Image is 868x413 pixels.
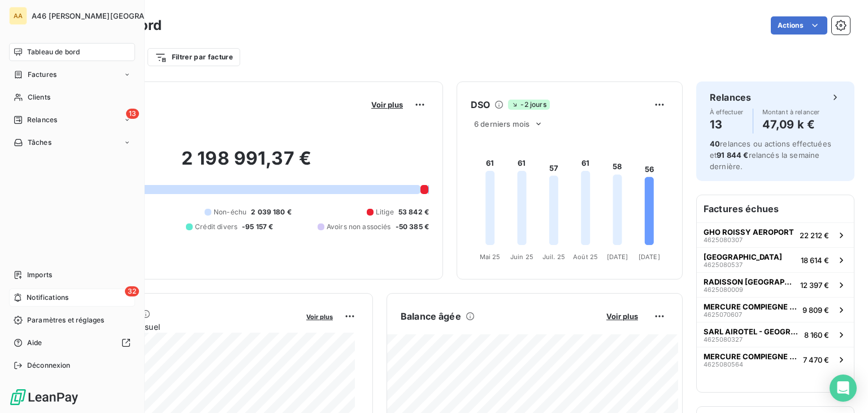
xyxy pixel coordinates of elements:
[606,312,638,321] span: Voir plus
[371,100,403,109] span: Voir plus
[639,253,660,261] tspan: [DATE]
[27,360,71,371] span: Déconnexion
[710,115,744,134] h4: 13
[327,222,391,232] span: Avoirs non associés
[800,281,829,290] span: 12 397 €
[717,150,748,160] span: 91 844 €
[401,309,461,323] h6: Balance âgée
[697,322,854,347] button: SARL AIROTEL - GEOGRAPHOTEL46250803278 160 €
[242,222,273,232] span: -95 157 €
[771,16,827,35] button: Actions
[396,222,429,232] span: -50 385 €
[471,98,490,111] h6: DSO
[830,375,857,402] div: Open Intercom Messenger
[704,252,782,261] span: [GEOGRAPHIC_DATA]
[376,207,394,217] span: Litige
[762,115,820,134] h4: 47,09 k €
[704,302,798,311] span: MERCURE COMPIEGNE - STGHC
[125,286,139,296] span: 32
[9,334,135,352] a: Aide
[32,11,188,20] span: A46 [PERSON_NAME][GEOGRAPHIC_DATA]
[368,100,406,110] button: Voir plus
[474,119,530,128] span: 6 derniers mois
[697,222,854,247] button: GHO ROISSY AEROPORT462508030722 212 €
[704,336,743,343] span: 4625080327
[802,306,829,315] span: 9 809 €
[710,139,720,148] span: 40
[27,315,104,325] span: Paramètres et réglages
[704,286,743,293] span: 4625080009
[697,347,854,372] button: MERCURE COMPIEGNE - STGHC46250805647 470 €
[303,311,336,321] button: Voir plus
[251,207,292,217] span: 2 039 180 €
[710,139,831,171] span: relances ou actions effectuées et relancés la semaine dernière.
[28,70,57,80] span: Factures
[64,147,429,181] h2: 2 198 991,37 €
[704,311,742,318] span: 4625070607
[28,137,51,148] span: Tâches
[9,388,79,406] img: Logo LeanPay
[710,91,751,104] h6: Relances
[195,222,237,232] span: Crédit divers
[800,231,829,240] span: 22 212 €
[803,355,829,364] span: 7 470 €
[27,47,80,57] span: Tableau de bord
[710,109,744,115] span: À effectuer
[704,352,798,361] span: MERCURE COMPIEGNE - STGHC
[804,330,829,339] span: 8 160 €
[704,236,743,243] span: 4625080307
[27,270,52,280] span: Imports
[697,247,854,272] button: [GEOGRAPHIC_DATA]462508053718 614 €
[510,253,533,261] tspan: Juin 25
[704,327,800,336] span: SARL AIROTEL - GEOGRAPHOTEL
[508,100,549,110] span: -2 jours
[9,7,27,25] div: AA
[697,297,854,322] button: MERCURE COMPIEGNE - STGHC46250706079 809 €
[126,109,139,119] span: 13
[480,253,501,261] tspan: Mai 25
[306,313,333,321] span: Voir plus
[697,195,854,222] h6: Factures échues
[28,92,50,102] span: Clients
[27,115,57,125] span: Relances
[398,207,429,217] span: 53 842 €
[27,292,68,303] span: Notifications
[762,109,820,115] span: Montant à relancer
[573,253,598,261] tspan: Août 25
[697,272,854,297] button: RADISSON [GEOGRAPHIC_DATA] LE BOURGET462508000912 397 €
[147,48,240,66] button: Filtrer par facture
[27,338,42,348] span: Aide
[64,321,298,333] span: Chiffre d'affaires mensuel
[607,253,628,261] tspan: [DATE]
[214,207,246,217] span: Non-échu
[704,261,743,268] span: 4625080537
[801,256,829,265] span: 18 614 €
[704,227,794,236] span: GHO ROISSY AEROPORT
[704,277,796,286] span: RADISSON [GEOGRAPHIC_DATA] LE BOURGET
[704,361,743,368] span: 4625080564
[542,253,565,261] tspan: Juil. 25
[603,311,641,321] button: Voir plus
